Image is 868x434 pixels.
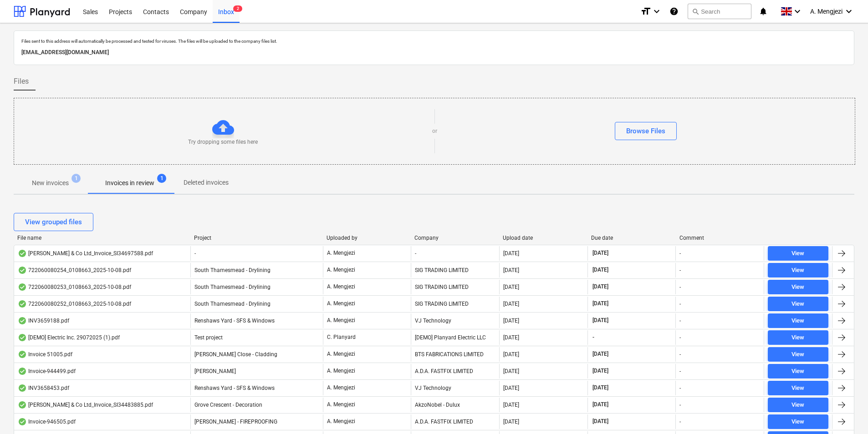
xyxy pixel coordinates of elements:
p: Try dropping some files here [188,138,258,146]
div: OCR finished [18,267,27,274]
div: View [791,299,804,309]
p: C. Planyard [327,333,356,341]
div: - [679,368,681,374]
div: INV3658453.pdf [18,384,69,392]
div: Company [414,235,495,241]
button: Search [688,4,751,19]
p: A. Mengjezi [327,317,355,324]
div: Chat Widget [822,390,868,434]
div: - [679,284,681,290]
div: OCR finished [18,250,27,257]
div: - [679,250,681,257]
span: - [194,250,196,257]
div: 722060080254_0108663_2025-10-08.pdf [18,267,131,274]
div: 722060080253_0108663_2025-10-08.pdf [18,283,131,291]
div: OCR finished [18,334,27,341]
span: [DATE] [592,384,609,392]
div: BTS FABRICATIONS LIMITED [411,347,499,362]
div: View [791,248,804,259]
div: [DATE] [503,368,519,374]
button: View [768,313,828,328]
div: OCR finished [18,368,27,375]
div: [DATE] [503,250,519,257]
div: View [791,282,804,293]
div: - [679,385,681,391]
span: Renshaws Yard - SFS & Windows [194,385,275,391]
div: [DATE] [503,318,519,324]
div: - [679,351,681,358]
div: View [791,383,804,394]
div: SIG TRADING LIMITED [411,280,499,294]
p: A. Mengjezi [327,350,355,358]
div: OCR finished [18,351,27,358]
span: Trent Park [194,368,236,374]
div: VJ Technology [411,381,499,395]
div: Project [194,235,319,241]
span: [DATE] [592,249,609,257]
span: [DATE] [592,350,609,358]
span: Test project [194,334,223,341]
span: 1 [71,174,81,183]
span: [DATE] [592,283,609,291]
div: Due date [591,235,672,241]
span: [DATE] [592,317,609,324]
div: File name [17,235,187,241]
p: A. Mengjezi [327,367,355,375]
div: SIG TRADING LIMITED [411,263,499,278]
div: View [791,316,804,326]
div: [DATE] [503,402,519,408]
button: View [768,414,828,429]
button: View [768,297,828,311]
div: OCR finished [18,401,27,409]
p: A. Mengjezi [327,283,355,291]
span: [DATE] [592,367,609,375]
div: Invoice-944499.pdf [18,368,76,375]
p: A. Mengjezi [327,249,355,257]
div: [DEMO] Electric Inc. 29072025 (1).pdf [18,334,120,341]
div: - [679,334,681,341]
span: Renshaws Yard - SFS & Windows [194,318,275,324]
i: keyboard_arrow_down [843,6,854,17]
button: View [768,364,828,378]
div: OCR finished [18,283,27,291]
div: - [411,246,499,261]
div: Invoice-946505.pdf [18,418,76,425]
button: View [768,347,828,362]
div: View [791,333,804,343]
button: View [768,330,828,345]
div: OCR finished [18,317,27,324]
p: A. Mengjezi [327,418,355,425]
div: - [679,318,681,324]
div: - [679,301,681,307]
span: South Thamesmead - Drylining [194,284,271,290]
div: SIG TRADING LIMITED [411,297,499,311]
span: Montgomery - FIREPROOFING [194,419,277,425]
div: Comment [679,235,761,241]
div: [DATE] [503,385,519,391]
span: [DATE] [592,401,609,409]
button: View grouped files [14,213,93,231]
p: A. Mengjezi [327,266,355,274]
div: Try dropping some files hereorBrowse Files [14,98,855,165]
span: - [592,333,595,341]
div: Invoice 51005.pdf [18,351,72,358]
span: [DATE] [592,418,609,425]
span: Grove Crescent - Decoration [194,402,262,408]
p: [EMAIL_ADDRESS][DOMAIN_NAME] [21,48,847,57]
div: - [679,402,681,408]
span: [DATE] [592,266,609,274]
i: Knowledge base [669,6,679,17]
div: [DEMO] Planyard Electric LLC [411,330,499,345]
div: View [791,366,804,377]
button: View [768,246,828,261]
p: or [432,127,437,135]
button: View [768,398,828,412]
div: View grouped files [25,216,82,228]
div: OCR finished [18,418,27,425]
div: VJ Technology [411,313,499,328]
div: Uploaded by [327,235,408,241]
span: search [692,8,699,15]
div: - [679,419,681,425]
div: Upload date [503,235,584,241]
i: format_size [640,6,651,17]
